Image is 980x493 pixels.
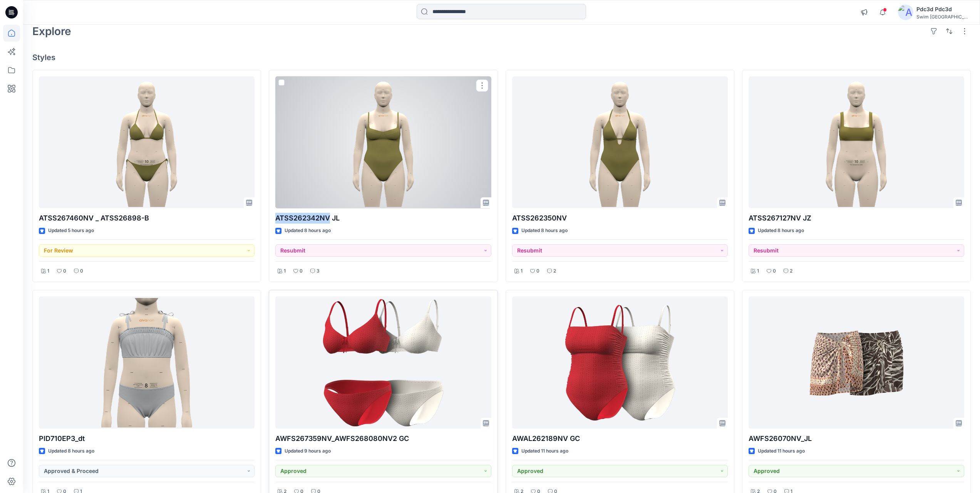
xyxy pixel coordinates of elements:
a: AWFS267359NV_AWFS268080NV2 GC [275,296,491,429]
p: 3 [317,267,320,275]
p: 0 [63,267,66,275]
p: AWFS26070NV_JL [749,433,964,444]
p: PID710EP3_dt [39,433,255,444]
a: PID710EP3_dt [39,296,255,429]
p: Updated 11 hours ago [758,447,805,455]
p: Updated 8 hours ago [285,227,331,235]
p: Updated 8 hours ago [758,227,804,235]
h2: Explore [32,25,71,37]
p: 1 [757,267,759,275]
p: ATSS267127NV JZ [749,213,964,224]
p: Updated 9 hours ago [285,447,331,455]
div: Swim [GEOGRAPHIC_DATA] [916,14,970,20]
p: 1 [521,267,523,275]
p: ATSS262342NV JL [275,213,491,224]
h4: Styles [32,53,971,62]
p: ATSS262350NV [512,213,728,224]
a: AWAL262189NV GC [512,296,728,429]
p: ATSS267460NV _ ATSS26898-B [39,213,255,224]
div: Pdc3d Pdc3d [916,5,970,14]
p: 0 [773,267,776,275]
a: ATSS267127NV JZ [749,76,964,209]
p: Updated 8 hours ago [48,447,94,455]
a: AWFS26070NV_JL [749,296,964,429]
p: Updated 11 hours ago [521,447,568,455]
img: avatar [898,5,913,20]
p: AWFS267359NV_AWFS268080NV2 GC [275,433,491,444]
p: AWAL262189NV GC [512,433,728,444]
p: 2 [790,267,792,275]
p: Updated 8 hours ago [521,227,568,235]
p: 0 [536,267,539,275]
p: 2 [553,267,556,275]
a: ATSS267460NV _ ATSS26898-B [39,76,255,209]
p: 1 [284,267,286,275]
a: ATSS262342NV JL [275,76,491,209]
p: 1 [47,267,49,275]
p: Updated 5 hours ago [48,227,94,235]
p: 0 [300,267,303,275]
p: 0 [80,267,83,275]
a: ATSS262350NV [512,76,728,209]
